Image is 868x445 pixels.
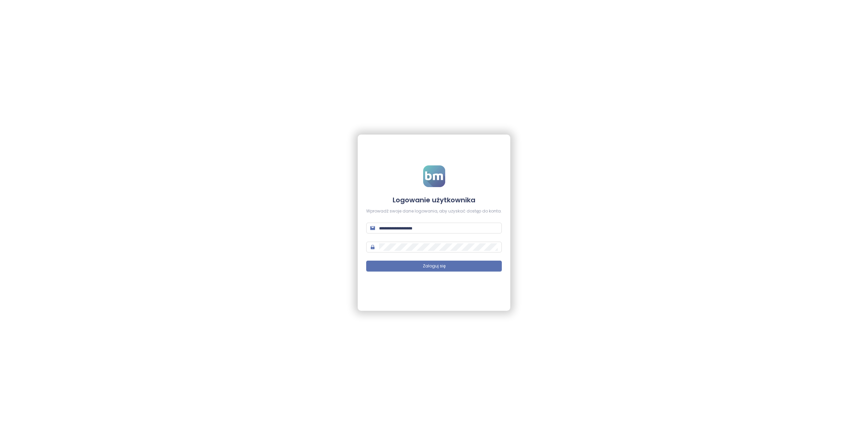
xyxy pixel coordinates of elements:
[370,226,375,230] span: mail
[423,263,446,269] span: Zaloguj się
[370,245,375,249] span: lock
[366,195,502,205] h4: Logowanie użytkownika
[423,165,445,187] img: logo
[366,208,502,215] div: Wprowadź swoje dane logowania, aby uzyskać dostęp do konta.
[366,261,502,271] button: Zaloguj się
